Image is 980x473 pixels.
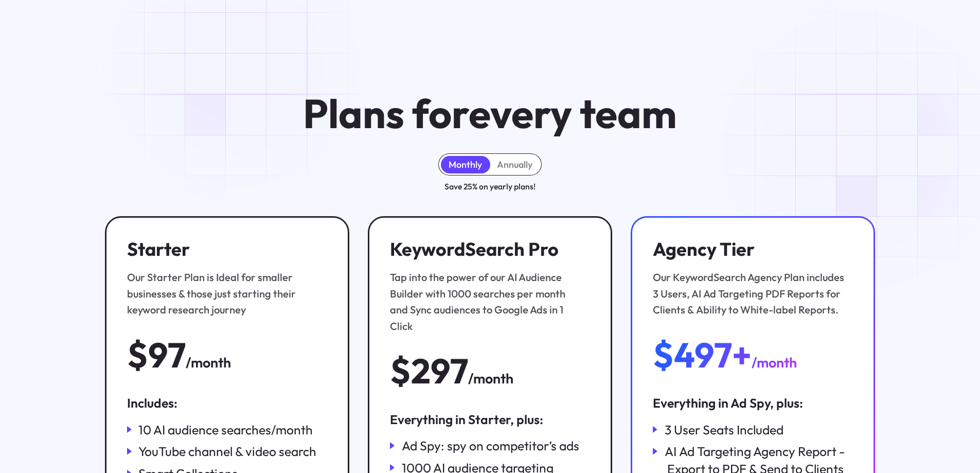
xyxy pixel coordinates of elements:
div: 10 AI audience searches/month [138,421,313,439]
div: Ad Spy: spy on competitor’s ads [402,437,579,454]
span: every team [469,88,677,138]
div: Includes: [127,394,327,412]
h3: Starter [127,238,321,260]
h3: Agency Tier [653,238,847,260]
div: Monthly [449,159,482,170]
div: 3 User Seats Included [665,421,783,439]
div: /month [186,352,231,374]
div: Annually [497,159,532,170]
h1: Plans for [303,92,677,135]
div: Save 25% on yearly plans! [444,180,536,193]
div: /month [752,352,797,374]
div: Our Starter Plan is Ideal for smaller businesses & those just starting their keyword research jou... [127,269,321,318]
div: Everything in Starter, plus: [390,411,590,428]
h3: KeywordSearch Pro [390,238,584,260]
div: /month [468,368,513,390]
div: YouTube channel & video search [138,443,316,460]
div: Tap into the power of our AI Audience Builder with 1000 searches per month and Sync audiences to ... [390,269,584,334]
div: Everything in Ad Spy, plus: [653,394,853,412]
div: $297 [390,353,468,389]
div: Our KeywordSearch Agency Plan includes 3 Users, AI Ad Targeting PDF Reports for Clients & Ability... [653,269,847,318]
div: $97 [127,337,186,373]
div: $497+ [653,337,752,373]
